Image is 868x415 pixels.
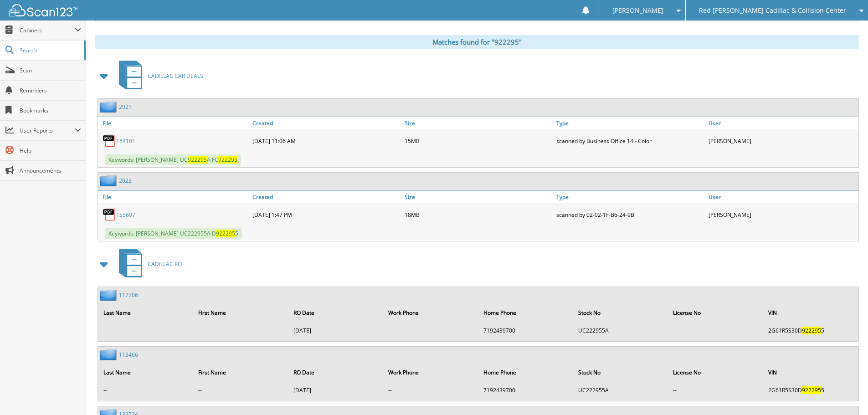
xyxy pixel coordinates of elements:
[250,191,402,203] a: Created
[706,132,858,150] div: [PERSON_NAME]
[99,323,193,338] td: --
[479,303,573,322] th: Home Phone
[194,383,288,398] td: --
[103,208,116,221] img: PDF.png
[119,351,138,359] a: 113466
[574,303,668,322] th: Stock No
[289,323,383,338] td: [DATE]
[20,167,81,174] span: Announcements
[479,383,573,398] td: 7192439700
[554,191,706,203] a: Type
[402,191,555,203] a: Size
[764,303,858,322] th: VIN
[113,58,203,94] a: CADILLAC CAR DEALS
[99,363,193,382] th: Last Name
[119,291,138,299] a: 117706
[20,147,81,154] span: Help
[216,230,235,237] span: 922295
[384,383,478,398] td: --
[9,4,77,16] img: scan123-logo-white.svg
[20,87,81,94] span: Reminders
[479,323,573,338] td: 7192439700
[119,177,132,184] a: 2022
[554,132,706,150] div: scanned by Business Office 14 - Color
[250,205,402,224] div: [DATE] 1:47 PM
[105,228,242,239] span: Keywords: [PERSON_NAME] UC222955A D 5
[554,205,706,224] div: scanned by 02-02-1F-B6-24-9B
[100,289,119,301] img: folder2.png
[402,117,555,129] a: Size
[668,363,762,382] th: License No
[194,363,288,382] th: First Name
[384,323,478,338] td: --
[802,327,821,334] span: 922295
[100,349,119,360] img: folder2.png
[194,323,288,338] td: --
[668,383,762,398] td: --
[802,386,821,394] span: 922295
[764,383,858,398] td: 2G61R5S30D 5
[95,35,859,49] div: Matches found for "922295"
[289,303,383,322] th: RO Date
[574,323,668,338] td: UC222955A
[218,156,237,164] span: 922295
[98,117,250,129] a: File
[289,363,383,382] th: RO Date
[612,8,663,13] span: [PERSON_NAME]
[574,383,668,398] td: UC222955A
[98,191,250,203] a: File
[116,211,135,219] a: 155607
[764,363,858,382] th: VIN
[148,260,182,268] span: CADILLAC RO
[194,303,288,322] th: First Name
[706,117,858,129] a: User
[20,127,75,134] span: User Reports
[250,117,402,129] a: Created
[402,132,555,150] div: 15MB
[699,8,846,13] span: Red [PERSON_NAME] Cadillac & Collision Center
[20,26,75,34] span: Cabinets
[20,107,81,114] span: Bookmarks
[402,205,555,224] div: 18MB
[764,323,858,338] td: 2G61R5S30D 5
[113,246,182,282] a: CADILLAC RO
[574,363,668,382] th: Stock No
[822,371,868,415] iframe: Chat Widget
[99,303,193,322] th: Last Name
[100,175,119,186] img: folder2.png
[384,363,478,382] th: Work Phone
[103,134,116,148] img: PDF.png
[479,363,573,382] th: Home Phone
[188,156,207,164] span: 922295
[554,117,706,129] a: Type
[384,303,478,322] th: Work Phone
[668,323,762,338] td: --
[289,383,383,398] td: [DATE]
[706,191,858,203] a: User
[706,205,858,224] div: [PERSON_NAME]
[99,383,193,398] td: --
[20,67,81,74] span: Scan
[20,46,80,54] span: Search
[148,72,203,80] span: CADILLAC CAR DEALS
[668,303,762,322] th: License No
[250,132,402,150] div: [DATE] 11:06 AM
[100,101,119,113] img: folder2.png
[119,103,132,111] a: 2021
[116,137,135,145] a: 154101
[105,154,241,165] span: Keywords: [PERSON_NAME] UC A FC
